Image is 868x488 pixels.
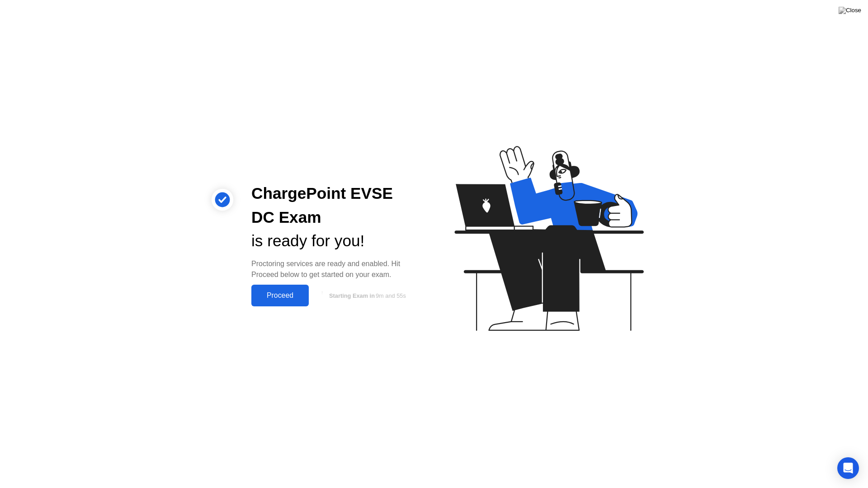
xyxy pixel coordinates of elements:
[376,292,406,299] span: 9m and 55s
[254,291,306,300] div: Proceed
[251,182,420,230] div: ChargePoint EVSE DC Exam
[839,7,861,14] img: Close
[251,285,309,306] button: Proceed
[837,457,859,479] div: Open Intercom Messenger
[251,258,420,280] div: Proctoring services are ready and enabled. Hit Proceed below to get started on your exam.
[313,287,420,304] button: Starting Exam in9m and 55s
[251,229,420,253] div: is ready for you!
